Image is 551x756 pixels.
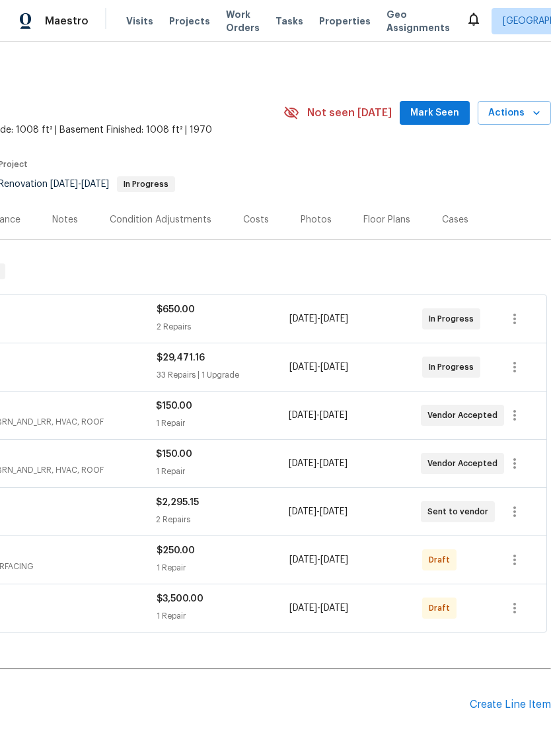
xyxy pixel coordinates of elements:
div: Cases [442,213,468,226]
div: 1 Repair [156,417,288,430]
span: [DATE] [289,555,317,565]
div: 2 Repairs [156,513,288,526]
span: Vendor Accepted [427,457,503,470]
span: - [289,312,348,326]
span: - [289,361,348,374]
span: Mark Seen [410,105,459,121]
div: Photos [301,213,332,226]
span: - [50,180,109,189]
span: Draft [429,553,455,567]
span: [DATE] [320,555,348,565]
span: Geo Assignments [386,8,450,34]
div: Floor Plans [363,213,410,226]
div: Create Line Item [470,699,551,711]
div: Costs [243,213,269,226]
span: [DATE] [320,603,348,613]
span: In Progress [429,361,479,374]
div: 2 Repairs [157,320,289,333]
span: [DATE] [320,411,348,420]
span: [DATE] [289,314,317,324]
div: 1 Repair [157,561,289,574]
span: [DATE] [289,459,316,468]
span: [DATE] [320,459,348,468]
span: $3,500.00 [157,594,203,603]
span: - [289,505,348,518]
span: $650.00 [157,305,195,314]
span: Draft [429,601,455,615]
span: [DATE] [320,362,348,372]
span: Actions [488,105,540,121]
span: $150.00 [156,401,192,411]
span: [DATE] [289,362,317,372]
span: - [289,457,348,470]
div: 1 Repair [156,465,288,478]
span: Sent to vendor [427,505,494,518]
span: Projects [169,15,210,28]
span: [DATE] [320,507,348,516]
div: Notes [52,213,78,226]
span: In Progress [429,312,479,326]
span: $2,295.15 [156,498,199,507]
button: Mark Seen [400,101,470,125]
div: Condition Adjustments [110,213,211,226]
span: Properties [319,15,371,28]
span: Visits [126,15,153,28]
span: $29,471.16 [157,353,205,362]
span: [DATE] [50,180,78,189]
span: Maestro [45,15,89,28]
span: Not seen [DATE] [307,106,392,120]
span: Tasks [275,17,303,26]
span: - [289,553,348,567]
span: Vendor Accepted [427,409,503,422]
button: Actions [478,101,551,125]
span: [DATE] [289,603,317,613]
span: [DATE] [289,411,316,420]
span: $150.00 [156,450,192,459]
span: [DATE] [289,507,316,516]
span: [DATE] [81,180,109,189]
span: In Progress [118,180,174,188]
span: - [289,601,348,615]
span: - [289,409,348,422]
div: 33 Repairs | 1 Upgrade [157,368,289,382]
span: $250.00 [157,546,195,555]
span: [DATE] [320,314,348,324]
div: 1 Repair [157,609,289,623]
span: Work Orders [226,8,260,34]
